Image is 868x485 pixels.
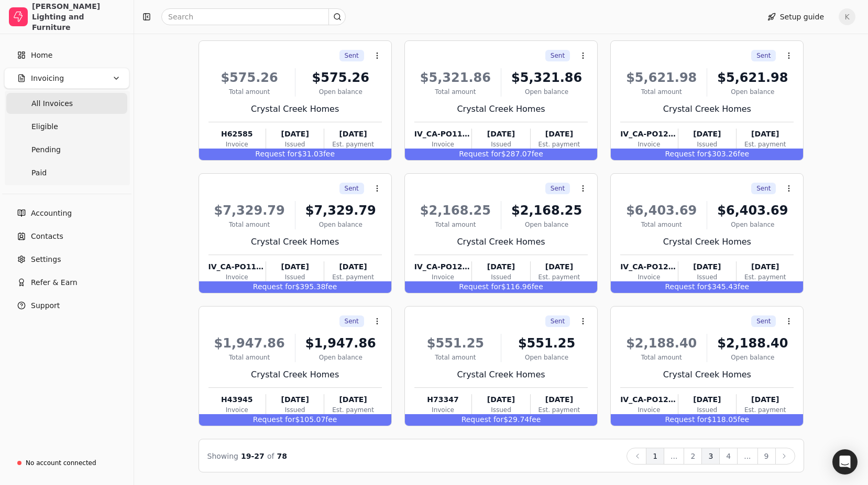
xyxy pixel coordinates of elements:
[266,405,324,415] div: Issued
[414,272,471,282] div: Invoice
[4,226,129,247] a: Contacts
[665,415,708,424] span: Request for
[31,50,52,61] span: Home
[738,150,749,158] span: fee
[208,87,291,97] div: Total amount
[506,87,588,97] div: Open balance
[414,87,497,97] div: Total amount
[253,282,295,291] span: Request for
[266,261,324,272] div: [DATE]
[325,282,337,291] span: fee
[611,149,803,160] div: $303.26
[405,281,597,293] div: $116.96
[4,45,129,66] a: Home
[620,220,702,229] div: Total amount
[414,103,588,115] div: Crystal Creek Homes
[414,236,588,248] div: Crystal Creek Homes
[551,317,565,326] span: Sent
[414,129,471,140] div: IV_CA-PO119296_20250903134422890
[531,129,588,140] div: [DATE]
[31,167,47,178] span: Paid
[208,353,291,362] div: Total amount
[620,236,794,248] div: Crystal Creek Homes
[472,140,530,149] div: Issued
[300,220,382,229] div: Open balance
[737,261,794,272] div: [DATE]
[300,87,382,97] div: Open balance
[472,394,530,405] div: [DATE]
[277,452,287,460] span: 78
[531,140,588,149] div: Est. payment
[678,129,736,140] div: [DATE]
[267,452,274,460] span: of
[405,149,597,160] div: $287.07
[26,458,96,468] div: No account connected
[839,8,855,25] span: K
[611,414,803,426] div: $118.05
[208,68,291,87] div: $575.26
[684,448,702,465] button: 2
[678,261,736,272] div: [DATE]
[757,448,776,465] button: 9
[324,261,381,272] div: [DATE]
[531,394,588,405] div: [DATE]
[459,150,501,158] span: Request for
[620,394,677,405] div: IV_CA-PO122200_20250902143549303
[405,414,597,426] div: $29.74
[199,281,391,293] div: $395.38
[300,334,382,353] div: $1,947.86
[551,51,565,60] span: Sent
[711,334,794,353] div: $2,188.40
[31,300,60,311] span: Support
[472,272,530,282] div: Issued
[323,150,335,158] span: fee
[506,334,588,353] div: $551.25
[701,448,720,465] button: 3
[6,116,127,137] a: Eligible
[620,87,702,97] div: Total amount
[646,448,664,465] button: 1
[611,281,803,293] div: $345.43
[414,68,497,87] div: $5,321.86
[345,51,359,60] span: Sent
[832,449,858,475] div: Open Intercom Messenger
[620,140,677,149] div: Invoice
[414,394,471,405] div: H73347
[255,150,298,158] span: Request for
[665,150,708,158] span: Request for
[737,448,757,465] button: ...
[620,201,702,220] div: $6,403.69
[529,415,541,424] span: fee
[31,98,73,109] span: All Invoices
[711,353,794,362] div: Open balance
[207,452,238,460] span: Showing
[4,203,129,224] a: Accounting
[472,405,530,415] div: Issued
[506,353,588,362] div: Open balance
[414,261,471,272] div: IV_CA-PO121737_20250903134817594
[620,261,677,272] div: IV_CA-PO121736_20250903134813148
[208,405,266,415] div: Invoice
[4,249,129,270] a: Settings
[199,414,391,426] div: $105.07
[737,272,794,282] div: Est. payment
[551,184,565,193] span: Sent
[208,220,291,229] div: Total amount
[324,272,381,282] div: Est. payment
[678,272,736,282] div: Issued
[345,317,359,326] span: Sent
[620,353,702,362] div: Total amount
[208,261,266,272] div: IV_CA-PO119295_20250903134425015
[620,103,794,115] div: Crystal Creek Homes
[737,405,794,415] div: Est. payment
[506,220,588,229] div: Open balance
[664,448,684,465] button: ...
[208,334,291,353] div: $1,947.86
[6,139,127,160] a: Pending
[324,405,381,415] div: Est. payment
[711,87,794,97] div: Open balance
[31,208,72,219] span: Accounting
[31,231,63,242] span: Contacts
[266,129,324,140] div: [DATE]
[31,254,61,265] span: Settings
